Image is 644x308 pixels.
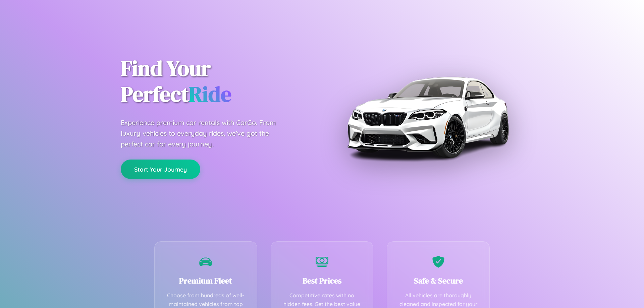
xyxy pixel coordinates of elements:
[281,275,363,286] h3: Best Prices
[121,117,288,149] p: Experience premium car rentals with CarGo. From luxury vehicles to everyday rides, we've got the ...
[165,275,247,286] h3: Premium Fleet
[344,34,512,201] img: Premium BMW car rental vehicle
[189,79,231,109] span: Ride
[121,56,312,107] h1: Find Your Perfect
[397,275,479,286] h3: Safe & Secure
[121,160,200,179] button: Start Your Journey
